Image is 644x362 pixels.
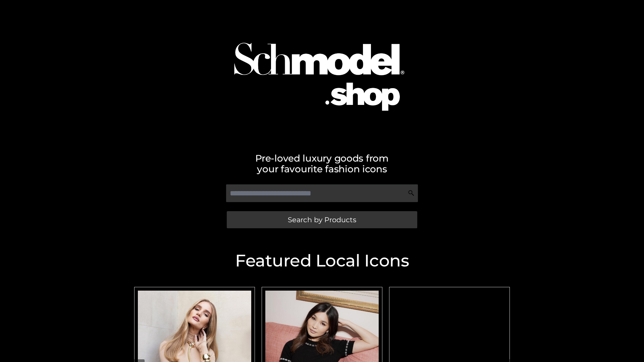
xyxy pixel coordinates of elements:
[408,190,415,196] img: Search Icon
[227,211,417,228] a: Search by Products
[131,252,513,269] h2: Featured Local Icons​
[131,153,513,174] h2: Pre-loved luxury goods from your favourite fashion icons
[288,216,356,223] span: Search by Products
